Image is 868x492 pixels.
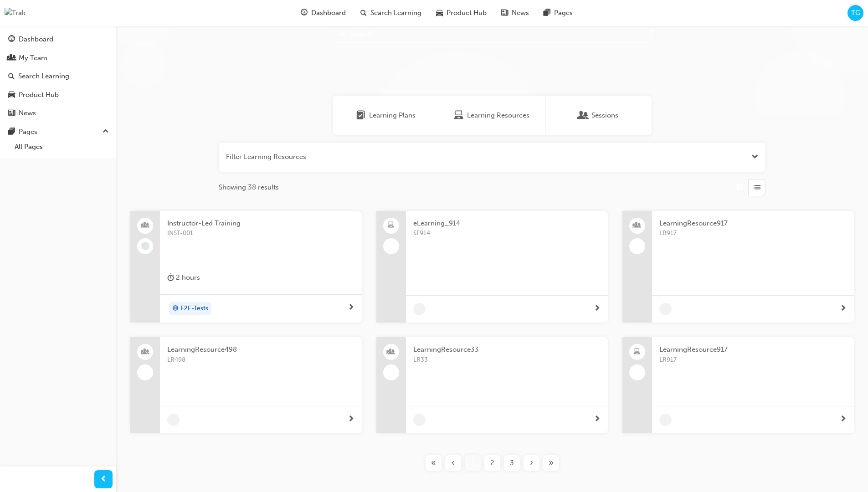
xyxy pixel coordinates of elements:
div: News [19,108,36,118]
span: Showing 38 results [219,182,279,193]
span: laptop-icon [634,346,640,358]
span: people-icon [388,346,394,358]
span: car-icon [436,7,443,19]
span: people-icon [142,346,149,358]
button: Open the filter [751,152,758,162]
span: next-icon [840,305,847,313]
a: Instructor-Led TrainingINST-001duration-icon 2 hourstarget-iconE2E-Tests [130,211,362,323]
div: Pages [19,127,37,137]
span: next-icon [348,304,354,312]
span: target-icon [172,303,179,315]
span: prev-icon [100,474,107,485]
span: people-icon [634,220,640,231]
span: next-icon [348,415,354,424]
a: news-iconNews [494,4,536,22]
span: undefined-icon [413,414,426,426]
a: Dashboard [4,31,113,48]
a: eLearning_914SF914 [376,211,608,323]
span: search-icon [360,7,367,19]
button: TG [847,5,863,21]
span: LearningResource917 [659,218,847,229]
a: LearningResource498LR498 [130,337,362,433]
span: LearningResource33 [413,344,601,355]
span: Dashboard [311,8,346,18]
a: search-iconSearch Learning [353,4,429,22]
span: undefined-icon [659,414,672,426]
span: Instructor-Led Training [167,218,354,229]
span: LearningResource917 [659,344,847,355]
span: « [431,458,436,468]
button: Next page [522,455,541,471]
span: 1 [471,458,474,468]
span: Search [339,29,346,40]
span: LR498 [167,355,354,365]
span: search-icon [8,72,15,81]
span: News [512,8,529,18]
div: DashboardMy TeamSearch LearningProduct HubNews [4,31,113,122]
span: ‹ [452,458,455,468]
span: Product Hub [447,8,487,18]
button: Previous page [443,455,463,471]
span: › [530,458,533,468]
span: news-icon [8,109,15,118]
a: Learning ResourcesLearning Resources [439,96,545,135]
button: Page 3 [502,455,522,471]
span: undefined-icon [659,303,672,315]
span: laptop-icon [388,220,394,231]
span: undefined-icon [413,303,426,315]
span: pages-icon [8,128,15,136]
button: First page [424,455,443,471]
div: Product Hub [19,90,59,100]
span: LearningResource498 [167,344,354,355]
span: INST-001 [167,228,354,239]
a: Product Hub [4,87,113,103]
span: duration-icon [167,272,174,283]
span: eLearning_914 [413,218,601,229]
a: pages-iconPages [536,4,580,22]
span: next-icon [840,415,847,424]
span: » [549,458,554,468]
a: LearningResource33LR33 [376,337,608,433]
span: List [754,182,760,193]
span: guage-icon [8,36,15,44]
a: All Pages [11,140,113,154]
span: pages-icon [544,7,550,19]
span: 3 [510,458,514,468]
span: Search Learning [370,8,421,18]
a: LearningResource917LR917 [622,337,854,433]
span: LR917 [659,228,847,239]
span: SF914 [413,228,601,239]
a: SessionsSessions [545,96,652,135]
span: 2 [490,458,494,468]
span: up-icon [103,126,109,138]
span: car-icon [8,91,15,99]
span: undefined-icon [167,414,180,426]
a: guage-iconDashboard [293,4,353,22]
div: Search Learning [18,71,69,82]
span: learningRecordVerb_NONE-icon [141,242,149,250]
a: Search Learning [4,68,113,85]
div: My Team [19,53,47,63]
input: Search... [333,26,652,43]
span: Learning Plans [369,110,416,121]
span: next-icon [594,305,601,313]
button: Page 2 [483,455,502,471]
div: 2 hours [167,272,200,283]
span: LR917 [659,355,847,365]
span: guage-icon [301,7,308,19]
span: news-icon [501,7,508,19]
a: LearningResource917LR917 [622,211,854,323]
a: car-iconProduct Hub [429,4,494,22]
a: Trak [5,8,26,18]
span: people-icon [8,54,15,62]
div: Dashboard [19,34,53,45]
span: LR33 [413,355,601,365]
span: Learning Resources [467,110,529,121]
span: Pages [554,8,573,18]
span: E2E-Tests [180,303,208,314]
span: Sessions [591,110,618,121]
a: My Team [4,50,113,67]
button: Pages [4,123,113,140]
button: Page 1 [463,455,483,471]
